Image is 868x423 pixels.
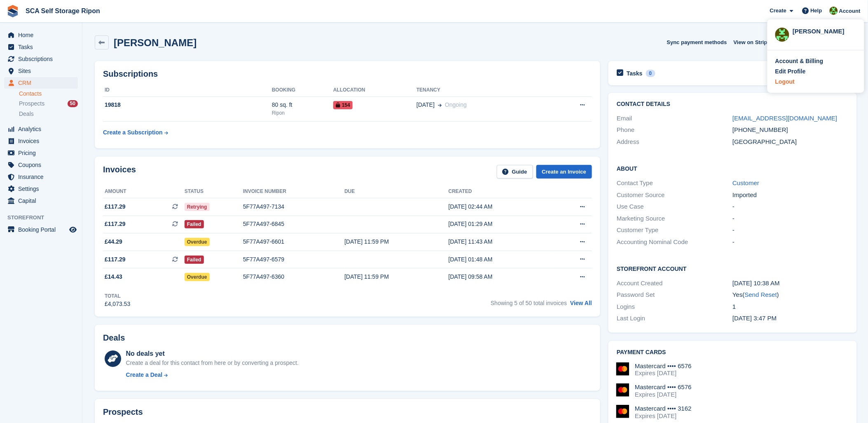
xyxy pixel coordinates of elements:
div: Email [617,114,732,123]
h2: Contact Details [617,101,848,108]
a: menu [4,77,78,89]
a: menu [4,29,78,41]
span: [DATE] [416,101,435,109]
span: Pricing [18,147,68,159]
h2: Subscriptions [103,69,592,79]
div: [DATE] 11:43 AM [449,237,552,246]
span: Deals [19,110,34,118]
a: Contacts [19,90,78,98]
a: menu [4,159,78,171]
div: Create a deal for this contact from here or by converting a prospect. [126,359,299,367]
div: Customer Source [617,190,732,200]
a: Logout [775,78,856,86]
div: 5F77A497-7134 [243,202,344,211]
div: Password Set [617,290,732,300]
a: Create a Deal [126,371,299,379]
span: Failed [185,220,204,228]
span: Coupons [18,159,68,171]
a: menu [4,123,78,135]
div: Marketing Source [617,214,732,223]
h2: Payment cards [617,349,848,356]
span: Storefront [7,214,82,222]
a: Create an Invoice [536,165,592,179]
div: 1 [732,302,848,312]
span: £44.29 [105,237,122,246]
span: Settings [18,183,68,195]
span: ( ) [743,291,779,298]
span: Booking Portal [18,224,68,235]
div: Accounting Nominal Code [617,237,732,247]
span: Help [811,7,822,15]
span: £117.29 [105,255,126,264]
div: [DATE] 02:44 AM [449,202,552,211]
span: View on Stripe [734,38,770,47]
span: Overdue [185,273,210,281]
a: Send Reset [745,291,777,298]
span: Invoices [18,135,68,147]
span: Tasks [18,41,68,53]
div: Last Login [617,314,732,323]
a: menu [4,65,78,77]
span: Overdue [185,238,210,246]
span: Subscriptions [18,53,68,65]
div: - [732,214,848,223]
a: Prospects 50 [19,99,78,108]
div: [DATE] 01:29 AM [449,220,552,228]
a: Account & Billing [775,57,856,66]
a: menu [4,183,78,195]
span: £117.29 [105,220,126,228]
div: - [732,226,848,235]
a: menu [4,53,78,65]
img: Mastercard Logo [616,362,629,376]
a: menu [4,195,78,207]
h2: Deals [103,333,125,343]
th: Tenancy [416,84,547,97]
th: Allocation [333,84,416,97]
div: [DATE] 10:38 AM [732,279,848,288]
span: £14.43 [105,273,122,281]
div: Create a Subscription [103,128,163,137]
h2: Tasks [627,70,643,77]
a: Create a Subscription [103,125,168,140]
a: menu [4,171,78,183]
div: Total [105,292,130,300]
span: Home [18,29,68,41]
div: £4,073.53 [105,300,130,308]
div: - [732,237,848,247]
div: Address [617,137,732,147]
img: Mastercard Logo [616,405,629,418]
div: 80 sq. ft [272,101,333,109]
img: Kelly Neesham [830,7,838,15]
a: View All [570,300,592,306]
div: 5F77A497-6579 [243,255,344,264]
a: menu [4,224,78,235]
div: 5F77A497-6845 [243,220,344,228]
div: - [732,202,848,211]
span: Analytics [18,123,68,135]
div: 19818 [103,101,272,109]
th: Amount [103,185,185,198]
div: [DATE] 11:59 PM [344,273,448,281]
div: Edit Profile [775,67,806,76]
img: Mastercard Logo [616,383,629,397]
a: menu [4,147,78,159]
span: Showing 5 of 50 total invoices [491,300,567,306]
th: Invoice number [243,185,344,198]
img: stora-icon-8386f47178a22dfd0bd8f6a31ec36ba5ce8667c1dd55bd0f319d3a0aa187defe.svg [7,5,19,17]
a: Customer [732,179,759,186]
div: Logins [617,302,732,312]
a: [EMAIL_ADDRESS][DOMAIN_NAME] [732,115,837,122]
div: Imported [732,190,848,200]
div: Contact Type [617,179,732,188]
h2: Prospects [103,407,143,417]
time: 2024-06-28 14:47:45 UTC [732,315,777,322]
a: Deals [19,110,78,118]
th: Booking [272,84,333,97]
span: Account [839,7,861,15]
div: Account & Billing [775,57,824,66]
th: Created [449,185,552,198]
div: 50 [68,100,78,107]
div: Logout [775,78,795,86]
div: No deals yet [126,349,299,359]
button: Sync payment methods [667,35,727,49]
